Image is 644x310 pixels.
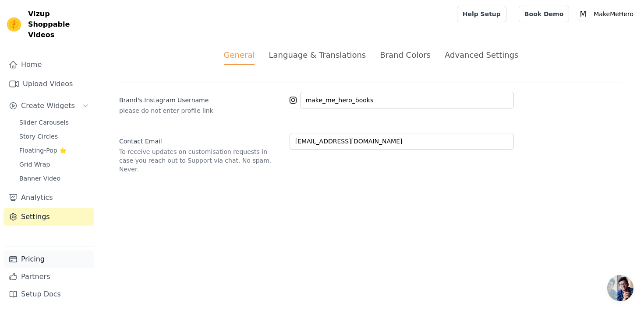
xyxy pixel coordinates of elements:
a: Settings [4,208,94,226]
a: Analytics [4,189,94,206]
span: Create Widgets [21,101,75,111]
div: Brand Colors [380,49,431,61]
a: Setup Docs [4,286,94,303]
span: Story Circles [19,132,58,141]
span: Banner Video [19,174,60,183]
a: Open chat [607,275,633,301]
span: Vizup Shoppable Videos [28,9,91,40]
button: Create Widgets [4,97,94,115]
label: Contact Email [119,133,283,146]
a: Help Setup [457,6,506,22]
a: Home [4,56,94,73]
text: M [580,10,587,18]
a: Floating-Pop ⭐ [14,144,94,157]
label: Brand's Instagram Username [119,92,283,104]
p: MakeMeHero [590,6,637,22]
p: To receive updates on customisation requests in case you reach out to Support via chat. No spam. ... [119,147,283,174]
span: Floating-Pop ⭐ [19,146,67,155]
div: Advanced Settings [445,49,518,61]
button: M MakeMeHero [576,6,637,22]
a: Story Circles [14,130,94,143]
a: Book Demo [519,6,569,22]
a: Upload Videos [4,75,94,93]
div: General [224,49,255,65]
a: Slider Carousels [14,116,94,129]
a: Grid Wrap [14,158,94,171]
a: Pricing [4,251,94,268]
p: please do not enter profile link [119,106,283,115]
span: Slider Carousels [19,118,69,127]
a: Partners [4,268,94,286]
span: Grid Wrap [19,160,50,169]
img: Vizup [7,17,21,31]
a: Banner Video [14,172,94,185]
div: Language & Translations [269,49,366,61]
